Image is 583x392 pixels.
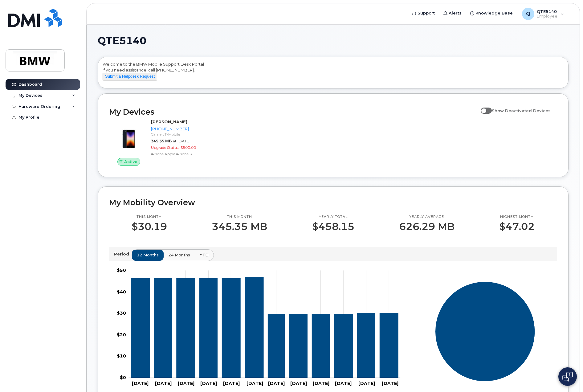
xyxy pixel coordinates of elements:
[151,119,187,124] strong: [PERSON_NAME]
[492,108,551,113] span: Show Deactivated Devices
[290,381,307,386] tspan: [DATE]
[499,221,535,232] p: $47.02
[132,221,167,232] p: $30.19
[313,381,329,386] tspan: [DATE]
[117,289,126,294] tspan: $40
[117,267,126,273] tspan: $50
[151,126,213,132] div: [PHONE_NUMBER]
[151,132,213,137] div: Carrier: T-Mobile
[223,381,240,386] tspan: [DATE]
[103,61,564,86] div: Welcome to the BMW Mobile Support Desk Portal If you need assistance, call [PHONE_NUMBER].
[109,119,216,166] a: Active[PERSON_NAME][PHONE_NUMBER]Carrier: T-Mobile345.35 MBat [DATE]Upgrade Status:$500.00iPhone ...
[132,381,149,386] tspan: [DATE]
[499,214,535,219] p: Highest month
[178,381,194,386] tspan: [DATE]
[124,159,137,165] span: Active
[312,214,354,219] p: Yearly total
[151,145,179,150] span: Upgrade Status:
[98,36,146,45] span: QTE5140
[103,73,157,80] button: Submit a Helpdesk Request
[247,381,263,386] tspan: [DATE]
[114,251,132,257] p: Period
[562,372,573,382] img: Open chat
[151,139,172,143] span: 345.35 MB
[120,375,126,380] tspan: $0
[117,310,126,316] tspan: $30
[399,221,455,232] p: 626.29 MB
[382,381,398,386] tspan: [DATE]
[168,252,190,258] span: 24 months
[109,107,478,116] h2: My Devices
[335,381,352,386] tspan: [DATE]
[151,151,213,157] div: iPhone Apple iPhone SE
[268,381,285,386] tspan: [DATE]
[155,381,172,386] tspan: [DATE]
[399,214,455,219] p: Yearly average
[132,214,167,219] p: This month
[109,198,557,207] h2: My Mobility Overview
[481,105,486,110] input: Show Deactivated Devices
[212,214,267,219] p: This month
[117,353,126,359] tspan: $10
[181,145,196,150] span: $500.00
[212,221,267,232] p: 345.35 MB
[200,252,209,258] span: YTD
[358,381,375,386] tspan: [DATE]
[200,381,217,386] tspan: [DATE]
[117,332,126,337] tspan: $20
[312,221,354,232] p: $458.15
[103,74,157,79] a: Submit a Helpdesk Request
[114,122,144,152] img: image20231002-3703462-10zne2t.jpeg
[435,281,535,382] g: Series
[131,277,398,378] g: 864-765-5539
[173,139,190,143] span: at [DATE]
